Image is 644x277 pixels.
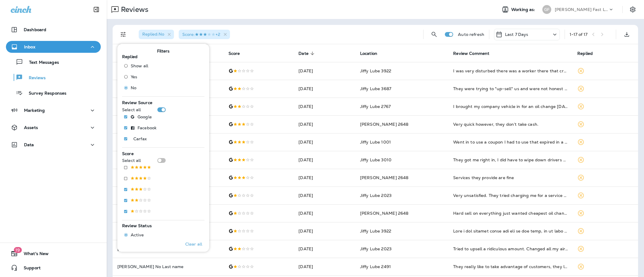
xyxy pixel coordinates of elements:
span: Show all [131,63,148,68]
span: Working as: [511,7,536,12]
p: Facebook [138,125,156,130]
div: Very unsatisfied. They tried charging me for a service they did not provide! Predictable Jiffy Lu... [453,192,568,198]
div: I brought my company vehicle in for an oil change today and the service was friendly and quick. M... [453,104,568,109]
td: [DATE] [294,222,355,240]
p: Inbox [24,44,35,49]
span: Jiffy Lube 1001 [360,139,391,145]
button: Survey Responses [6,87,101,99]
span: Replied [122,54,138,59]
span: Replied [577,51,593,56]
div: I was very disturbed there was a worker there that creeped me out he was talking wierd and sexual... [453,68,568,74]
p: [PERSON_NAME] Fast Lube dba [PERSON_NAME] [555,7,608,12]
p: Google [138,114,152,119]
span: Location [360,51,385,56]
span: Review Status [122,223,152,228]
p: Assets [24,125,38,130]
p: Select all [122,107,141,112]
span: What's New [18,251,49,258]
div: Very quick however, they don’t take cash. [453,121,568,127]
td: [DATE] [294,187,355,204]
span: Jiffy Lube 2023 [360,193,391,198]
div: GF [542,5,551,14]
p: Reviews [23,75,46,81]
p: [PERSON_NAME] No Last name [117,264,219,269]
button: Dashboard [6,24,101,36]
td: [DATE] [294,204,355,222]
button: 19What's New [6,248,101,260]
span: 19 [14,247,22,253]
span: Score [122,151,134,156]
div: Hard sell on everything just wanted cheapest oil change. receipt said windows washed, wiper blade... [453,210,568,216]
span: Review Source [122,100,152,105]
p: Data [24,142,34,147]
span: No [131,85,136,90]
p: Auto refresh [458,32,484,37]
span: [PERSON_NAME] 2648 [360,175,409,180]
td: [DATE] [294,98,355,115]
span: Review Comment [453,51,489,56]
button: Filters [117,28,129,40]
span: Date [298,51,309,56]
div: Tried to upsell a ridiculous amount. Changed all my air filters without asking me and then charge... [453,246,568,252]
div: They got me right in, I did have to wipe down drivers door, hood, inside handle of drivers door a... [453,157,568,163]
p: Select all [122,158,141,163]
p: Last 7 Days [505,32,528,37]
span: Date [298,51,316,56]
span: Jiffy Lube 2491 [360,264,391,269]
span: Score [228,51,240,56]
td: [DATE] [294,258,355,276]
td: [DATE] [294,240,355,258]
div: Replied:No [139,30,174,39]
td: [DATE] [294,133,355,151]
div: Services they provide are fine [453,175,568,181]
button: Collapse Sidebar [88,4,105,15]
span: Active [131,233,144,237]
p: Survey Responses [23,91,66,96]
button: Clear all [183,237,204,252]
button: Export as CSV [621,28,633,40]
span: Jiffy Lube 3922 [360,228,391,234]
td: [DATE] [294,151,355,169]
div: They really like to take advantage of customers, they lied about changing our brake fluids which ... [453,264,568,270]
span: Support [18,265,41,273]
span: Jiffy Lube 2767 [360,104,391,109]
div: 1 - 17 of 17 [570,32,587,37]
span: [PERSON_NAME] 2648 [360,122,409,127]
p: Text Messages [23,60,59,66]
td: [DATE] [294,169,355,187]
div: When a car battery nears the end of its life, it is wise to consult a trustworthy service provide... [453,228,568,234]
span: Jiffy Lube 2023 [360,246,391,251]
span: Score [228,51,248,56]
div: Score:3 Stars+2 [179,30,230,39]
div: They were trying to "up-sell" us and were not honest in their upsell of scheduled maintenance. Wi... [453,86,568,92]
span: Yes [131,74,137,79]
td: [DATE] [294,62,355,80]
button: Text Messages [6,56,101,68]
button: Settings [627,4,638,15]
button: Assets [6,122,101,133]
button: Search Reviews [428,28,440,40]
button: Support [6,262,101,274]
div: Went in to use a coupon I had to use that expired in a few days. I was able to get in quickly and... [453,139,568,145]
span: Jiffy Lube 3687 [360,86,391,91]
p: Marketing [24,108,45,113]
span: Location [360,51,377,56]
td: [DATE] [294,80,355,98]
p: Clear all [185,242,202,247]
p: Dashboard [24,27,46,32]
span: Review Comment [453,51,497,56]
button: Marketing [6,104,101,116]
span: Replied [577,51,600,56]
p: Reviews [119,5,148,14]
button: Reviews [6,71,101,84]
button: Data [6,139,101,151]
span: Replied : No [142,31,164,37]
p: Carfax [133,136,147,141]
div: Filters [117,40,209,252]
span: Jiffy Lube 3922 [360,68,391,74]
span: Filters [157,49,170,54]
button: Inbox [6,41,101,53]
td: [DATE] [294,115,355,133]
span: [PERSON_NAME] 2648 [360,211,409,216]
span: Jiffy Lube 3010 [360,157,391,163]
